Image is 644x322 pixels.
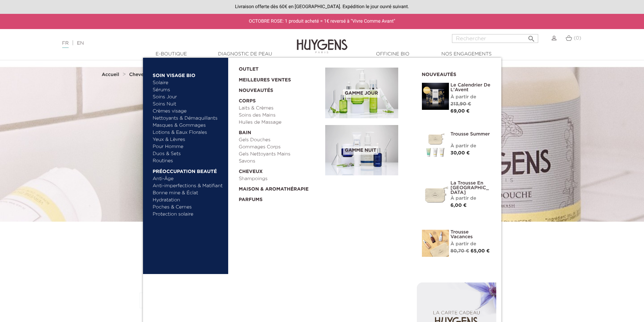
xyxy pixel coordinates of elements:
i:  [527,33,535,41]
a: Lotions & Eaux Florales [153,129,223,136]
a: Nouveautés [239,84,320,94]
span: 30,00 € [451,151,470,155]
div: | [59,39,263,47]
span: 6,00 € [451,203,467,208]
div: À partir de [451,143,491,150]
img: routine_nuit_banner.jpg [325,125,398,176]
img: La Trousse vacances [422,230,449,257]
a: Trousse Summer [451,132,491,137]
a: Masques & Gommages [153,122,223,129]
a: FR [62,41,69,48]
a: Poches & Cernes [153,204,223,211]
a: Yeux & Lèvres [153,136,223,143]
button: Pertinence [140,293,223,308]
a: Maison & Aromathérapie [239,182,320,193]
h2: Nouveautés [422,70,491,78]
a: Anti-imperfections & Matifiant [153,182,223,190]
a: Trousse Vacances [451,230,491,239]
a: Huiles de Massage [239,119,320,126]
div: À partir de [451,195,491,202]
a: Accueil [102,72,121,77]
span: 65,00 € [471,249,490,253]
a: Gamme jour [325,68,412,118]
a: Sérums [153,86,223,94]
a: Gels Nettoyants Mains [239,151,320,158]
a: Routines [153,157,223,165]
input: Rechercher [452,34,538,43]
a: Soins des Mains [239,112,320,119]
a: Duos & Sets [153,150,223,157]
a: Laits & Crèmes [239,105,320,112]
a: Shampoings [239,175,320,182]
a: Diagnostic de peau [211,51,279,58]
a: Crèmes visage [153,108,223,115]
img: Huygens [297,28,348,54]
a: Soins Nuit [153,101,217,108]
a: Soin Visage Bio [153,69,223,79]
a: Pour Homme [153,143,223,150]
a: Anti-Âge [153,175,223,182]
img: La Trousse en Coton [422,181,449,208]
a: Bain [239,126,320,137]
a: Nettoyants & Démaquillants [153,115,223,122]
a: Meilleures Ventes [239,73,314,84]
a: Hydratation [153,197,223,204]
a: Gommages Corps [239,144,320,151]
img: Trousse Summer [422,132,449,159]
span: 69,00 € [451,109,470,114]
a: Bonne mine & Éclat [153,190,223,197]
a: Le Calendrier de L'Avent [451,83,491,92]
a: OUTLET [239,63,314,73]
span: 213,90 € [451,102,471,106]
a: EN [77,41,84,46]
a: E-Boutique [138,51,205,58]
a: La Trousse en [GEOGRAPHIC_DATA] [451,181,491,195]
div: À partir de [451,94,491,101]
span: (0) [574,36,581,41]
a: Cheveux [129,72,151,77]
a: Solaire [153,79,223,86]
a: Cheveux [239,165,320,175]
div: À partir de [451,241,491,248]
button:  [525,32,538,41]
a: Soins Jour [153,94,223,101]
a: Protection solaire [153,211,223,218]
span: Gamme nuit [343,146,378,155]
strong: Accueil [102,72,119,77]
a: Corps [239,94,320,105]
a: Gamme nuit [325,125,412,176]
a: Préoccupation beauté [153,165,223,175]
a: Gels Douches [239,137,320,144]
a: Nos engagements [433,51,500,58]
strong: Cheveux [129,72,149,77]
span: 80,70 € [451,249,469,253]
a: Officine Bio [359,51,427,58]
a: Parfums [239,193,320,203]
img: routine_jour_banner.jpg [325,68,398,118]
a: Savons [239,158,320,165]
span: Gamme jour [343,89,380,98]
img: Le Calendrier de L'Avent [422,83,449,110]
